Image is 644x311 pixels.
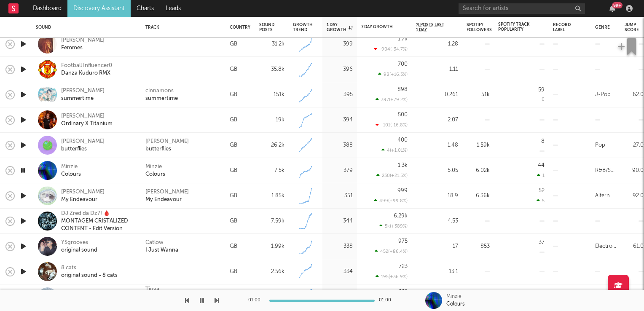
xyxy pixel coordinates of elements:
div: 500 [398,112,408,118]
a: [PERSON_NAME]butterflies [61,138,105,153]
div: 334 [327,267,353,277]
div: GB [230,241,237,252]
div: YSgrooves [61,239,97,247]
div: [PERSON_NAME] [61,138,105,145]
div: 4.53 [416,216,458,226]
div: 344 [327,216,353,226]
div: 195 ( +36.9 % ) [376,274,408,279]
div: 17 [416,241,458,252]
div: Spotify Track Popularity [498,22,532,32]
div: butterflies [61,145,105,153]
div: Colours [446,300,464,308]
a: Football Influencer0Danza Kuduro RMX [61,62,112,77]
div: Pop [595,140,605,150]
a: butterflies [145,145,171,153]
a: Colours [145,171,165,178]
div: 0.261 [416,90,458,100]
div: 8 [541,139,545,144]
a: [PERSON_NAME]Femmes [61,37,105,52]
div: Track [145,25,217,30]
div: 2.07 [416,115,458,125]
a: Minzie [145,163,162,171]
div: 7.5k [259,166,284,176]
input: Search for artists [459,3,585,14]
div: DJ Zred da Dz7! 🩸 [61,210,135,217]
div: -101 ( -16.8 % ) [376,122,408,128]
div: GB [230,115,237,125]
div: cinnamons [145,87,174,95]
div: [PERSON_NAME] [61,113,113,120]
button: 99+ [609,5,615,12]
div: 1.59k [467,140,490,150]
div: R&B/Soul [595,166,616,176]
div: 1.3k [398,163,408,168]
div: Spotify Followers [467,22,492,32]
div: GB [230,64,237,75]
div: 61.0 [625,241,644,252]
div: 1 [537,173,545,178]
div: J-Pop [595,90,611,100]
div: 1.28 [416,39,458,49]
div: Electronic [595,241,616,252]
div: 31.2k [259,39,284,49]
a: DJ Zred da Dz7! 🩸MONTAGEM CRISTALIZED CONTENT - Edit Version [61,210,135,233]
a: MinzieColours [61,163,81,178]
div: 399 [327,39,353,49]
div: 394 [327,115,353,125]
div: Outliers [61,290,100,297]
a: 8 catsoriginal sound - 8 cats [61,264,118,279]
div: -904 ( -34.7 % ) [374,46,408,52]
div: 1.48 [416,140,458,150]
div: GB [230,267,237,277]
div: 6.29k [394,213,408,219]
a: My Endeavour [145,196,182,204]
div: MONTAGEM CRISTALIZED CONTENT - Edit Version [61,217,135,233]
a: Catlow [145,239,164,247]
div: 452 ( +86.4 % ) [375,249,408,254]
div: 92.0 [625,191,644,201]
div: Minzie [61,163,81,171]
div: Sound Posts [259,22,274,32]
div: Record Label [553,22,574,32]
div: [PERSON_NAME] [145,188,189,196]
div: 5.05 [416,166,458,176]
div: Jump Score [625,22,639,32]
div: Growth Trend [293,22,314,32]
span: % Posts Last 1 Day [416,22,445,32]
div: 90.0 [625,166,644,176]
div: Genre [595,25,610,30]
div: 388 [327,140,353,150]
a: summertime [145,95,178,102]
div: 13.1 [416,267,458,277]
div: 37 [539,240,545,245]
div: GB [230,191,237,201]
div: Sound [36,25,133,30]
div: [PERSON_NAME] [61,37,105,44]
div: summertime [61,95,105,102]
div: 1.11 [416,64,458,75]
div: 700 [398,62,408,67]
div: original sound [61,247,97,254]
a: Tjuva [145,286,159,293]
a: I Just Wanna [145,247,178,254]
div: 44 [538,163,545,168]
div: 400 [397,137,408,143]
div: 1.85k [259,191,284,201]
div: My Endeavour [61,196,105,204]
div: 59 [538,87,545,93]
div: 35.8k [259,64,284,75]
div: GB [230,90,237,100]
div: 01:00 [248,295,265,306]
div: [PERSON_NAME] [145,138,189,145]
div: 2.56k [259,267,284,277]
div: GB [230,140,237,150]
div: 62.0 [625,90,644,100]
div: 396 [327,64,353,75]
div: Football Influencer0 [61,62,112,70]
div: 98 ( +16.3 % ) [378,72,408,77]
div: [PERSON_NAME] [61,87,105,95]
